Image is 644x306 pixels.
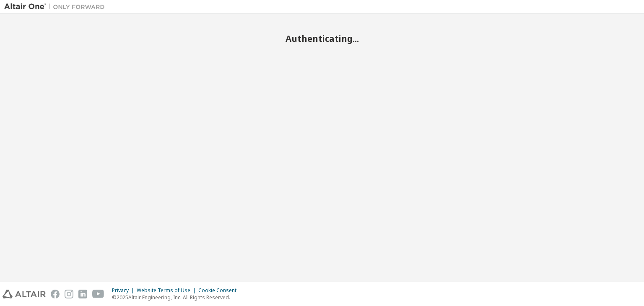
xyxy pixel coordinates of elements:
[198,287,241,294] div: Cookie Consent
[51,290,60,298] img: facebook.svg
[92,290,104,298] img: youtube.svg
[4,3,109,11] img: Altair One
[3,290,46,298] img: altair_logo.svg
[137,287,198,294] div: Website Terms of Use
[112,294,241,301] p: © 2025 Altair Engineering, Inc. All Rights Reserved.
[4,33,640,44] h2: Authenticating...
[78,290,87,298] img: linkedin.svg
[65,290,73,298] img: instagram.svg
[112,287,137,294] div: Privacy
